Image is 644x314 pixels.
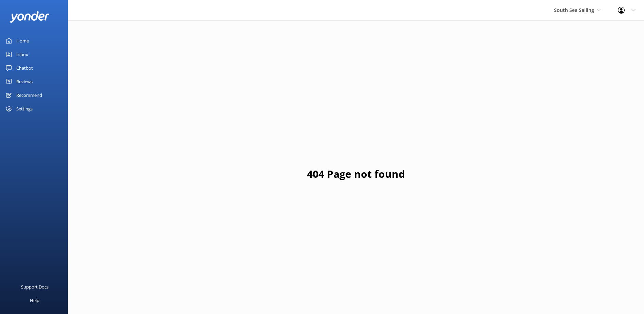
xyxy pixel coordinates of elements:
h1: 404 Page not found [307,166,405,182]
div: Inbox [16,48,28,61]
div: Home [16,34,29,48]
div: Reviews [16,75,33,88]
img: yonder-white-logo.png [10,11,49,22]
div: Chatbot [16,61,33,75]
span: South Sea Sailing [554,7,594,13]
div: Recommend [16,88,42,102]
div: Help [30,294,39,307]
div: Support Docs [21,280,49,294]
div: Settings [16,102,33,116]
